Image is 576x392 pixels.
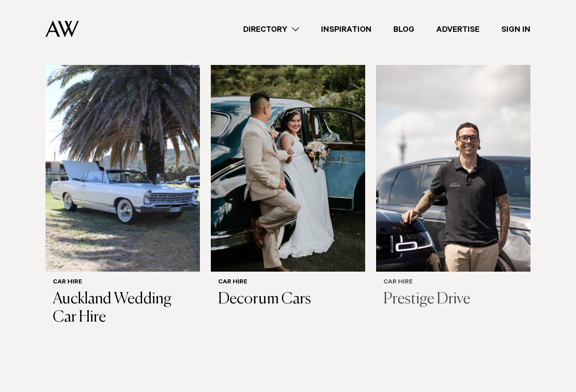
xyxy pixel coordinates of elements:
img: Auckland Weddings Car Hire | Prestige Drive [376,65,530,272]
a: Auckland Weddings Car Hire | Auckland Wedding Car Hire Car Hire Auckland Wedding Car Hire [46,65,200,334]
a: Directory [232,23,310,35]
img: Auckland Weddings Car Hire | Auckland Wedding Car Hire [46,65,200,272]
a: Advertise [425,23,490,35]
h3: Auckland Wedding Car Hire [53,290,193,327]
h3: Prestige Drive [383,290,523,309]
h6: Car Hire [383,279,523,287]
a: Sign In [490,23,541,35]
a: Auckland Weddings Car Hire | Prestige Drive Car Hire Prestige Drive [376,65,530,316]
img: Auckland Weddings Car Hire | Decorum Cars [211,65,365,272]
a: Auckland Weddings Car Hire | Decorum Cars Car Hire Decorum Cars [211,65,365,316]
a: Inspiration [310,23,382,35]
a: Blog [382,23,425,35]
img: Auckland Weddings Logo [46,20,79,37]
h3: Decorum Cars [218,290,358,309]
h6: Car Hire [218,279,358,287]
h6: Car Hire [53,279,193,287]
